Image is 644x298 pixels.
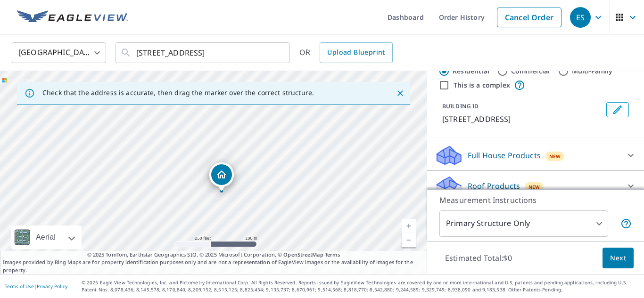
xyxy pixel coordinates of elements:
[442,113,603,125] p: [STREET_ADDRESS]
[528,183,540,191] span: New
[17,10,128,24] img: EV Logo
[442,102,479,110] p: BUILDING ID
[42,89,314,97] p: Check that the address is accurate, then drag the marker over the correct structure.
[299,42,393,63] div: OR
[620,218,632,229] span: Your report will include only the primary structure on the property. For example, a detached gara...
[511,66,550,76] label: Commercial
[497,8,561,27] a: Cancel Order
[572,66,613,76] label: Multi-Family
[468,150,541,161] p: Full House Products
[320,42,392,63] a: Upload Blueprint
[87,251,340,259] span: © 2025 TomTom, Earthstar Geographics SIO, © 2025 Microsoft Corporation, ©
[5,283,67,289] p: |
[136,40,271,66] input: Search by address or latitude-longitude
[11,226,82,249] div: Aerial
[610,252,626,264] span: Next
[5,283,34,290] a: Terms of Use
[402,219,416,233] a: Current Level 17, Zoom In
[453,66,489,76] label: Residential
[325,251,340,258] a: Terms
[454,81,510,90] label: This is a complex
[37,283,67,290] a: Privacy Policy
[570,7,591,28] div: ES
[549,153,561,160] span: New
[438,248,520,268] p: Estimated Total: $0
[439,194,632,206] p: Measurement Instructions
[283,251,323,258] a: OpenStreetMap
[435,144,636,167] div: Full House ProductsNew
[603,248,634,269] button: Next
[12,40,106,66] div: [GEOGRAPHIC_DATA]
[435,175,636,197] div: Roof ProductsNew
[394,87,406,99] button: Close
[606,102,629,117] button: Edit building 1
[327,47,385,58] span: Upload Blueprint
[82,279,639,293] p: © 2025 Eagle View Technologies, Inc. and Pictometry International Corp. All Rights Reserved. Repo...
[439,210,608,237] div: Primary Structure Only
[33,226,58,249] div: Aerial
[468,180,520,192] p: Roof Products
[209,162,234,192] div: Dropped pin, building 1, Residential property, 9401 Old Flomaton Rd Century, FL 32535
[402,233,416,247] a: Current Level 17, Zoom Out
